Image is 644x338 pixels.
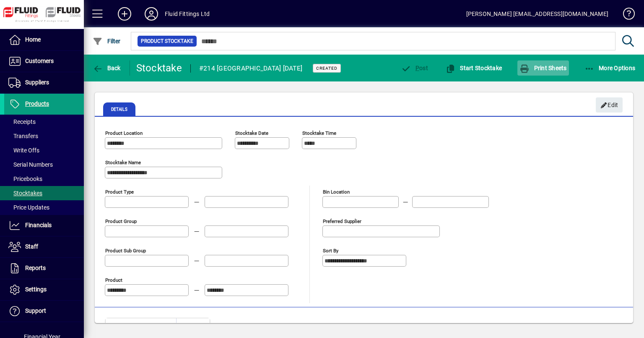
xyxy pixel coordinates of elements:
app-page-header-button: Back [84,60,130,76]
a: Suppliers [4,72,84,93]
a: Settings [4,279,84,300]
a: Home [4,29,84,50]
span: Receipts [8,118,36,125]
button: More Options [582,60,638,76]
td: Product Types [106,318,176,335]
mat-label: Stocktake Date [235,130,268,136]
a: Customers [4,51,84,72]
span: Filter [93,38,121,45]
a: Write Offs [4,143,84,157]
span: Settings [25,286,47,293]
mat-label: Bin Location [323,189,350,195]
span: Print Sheets [519,65,567,71]
div: #214 [GEOGRAPHIC_DATA] [DATE] [199,62,302,75]
a: Serial Numbers [4,157,84,172]
a: Receipts [4,115,84,129]
div: [PERSON_NAME] [EMAIL_ADDRESS][DOMAIN_NAME] [466,7,608,21]
mat-label: Product Location [105,130,143,136]
span: Staff [25,243,38,250]
span: Serial Numbers [8,161,53,168]
span: Support [25,307,46,314]
a: Knowledge Base [617,2,634,29]
a: Stocktakes [4,186,84,200]
a: Reports [4,258,84,279]
mat-label: Sort By [323,248,338,254]
span: Transfers [8,133,38,139]
mat-label: Product Type [105,189,134,195]
div: Stocktake [136,61,182,75]
span: Pricebooks [8,176,42,182]
button: Edit [596,97,623,113]
mat-label: Product Sub group [105,248,146,254]
span: Back [93,65,121,71]
a: Financials [4,215,84,236]
button: Start Stocktake [444,60,504,76]
a: Staff [4,236,84,257]
span: Reports [25,265,46,271]
a: Transfers [4,129,84,143]
button: Print Sheets [517,60,569,76]
span: Home [25,36,41,43]
div: Fluid Fittings Ltd [165,7,210,21]
span: Product Stocktake [141,37,193,45]
span: Created [316,66,338,71]
td: 1 [176,318,210,335]
mat-label: Product [105,277,122,283]
span: More Options [584,65,636,71]
span: Start Stocktake [446,65,502,71]
span: Edit [600,98,618,112]
span: Write Offs [8,147,39,154]
span: Price Updates [8,204,49,211]
span: Details [103,102,135,116]
button: Profile [138,6,165,21]
span: Customers [25,58,54,64]
mat-label: Preferred Supplier [323,218,361,224]
mat-label: Stocktake Time [302,130,336,136]
a: Price Updates [4,200,84,215]
button: Back [91,60,123,76]
a: Support [4,301,84,322]
button: Add [111,6,138,21]
mat-label: Stocktake Name [105,160,141,165]
span: Financials [25,222,52,228]
span: Suppliers [25,79,49,86]
a: Pricebooks [4,172,84,186]
span: Products [25,100,49,107]
span: Stocktakes [8,190,42,197]
mat-label: Product Group [105,218,137,224]
button: Filter [91,34,123,49]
